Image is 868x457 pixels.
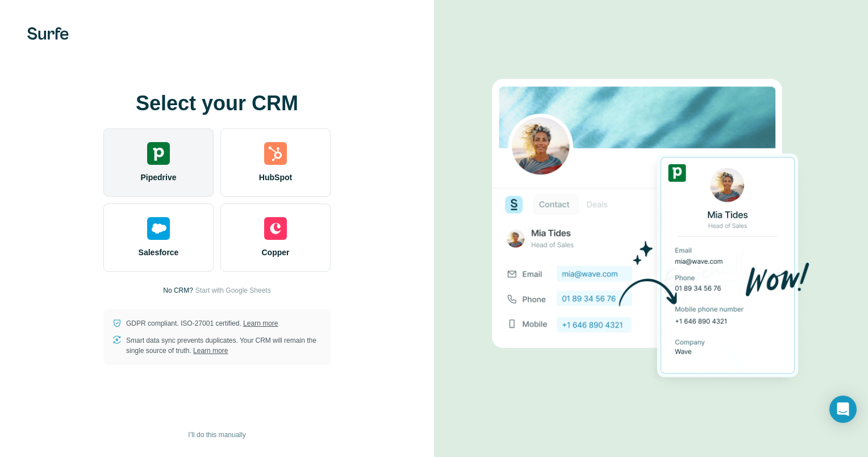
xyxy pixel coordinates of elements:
img: PIPEDRIVE image [492,60,810,397]
button: Start with Google Sheets [195,285,271,296]
img: salesforce's logo [147,217,170,240]
span: Pipedrive [140,172,176,183]
a: Learn more [193,347,228,355]
span: Salesforce [139,247,179,258]
span: HubSpot [259,172,292,183]
span: I’ll do this manually [188,430,245,440]
img: hubspot's logo [264,142,287,165]
p: GDPR compliant. ISO-27001 certified. [126,318,278,329]
img: copper's logo [264,217,287,240]
p: Smart data sync prevents duplicates. Your CRM will remain the single source of truth. [126,335,322,356]
div: Open Intercom Messenger [829,396,857,423]
p: No CRM? [163,285,193,296]
span: Copper [262,247,290,258]
a: Learn more [243,319,278,327]
img: pipedrive's logo [147,142,170,165]
img: Surfe's logo [27,27,69,40]
button: I’ll do this manually [180,426,253,443]
h1: Select your CRM [103,92,331,115]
